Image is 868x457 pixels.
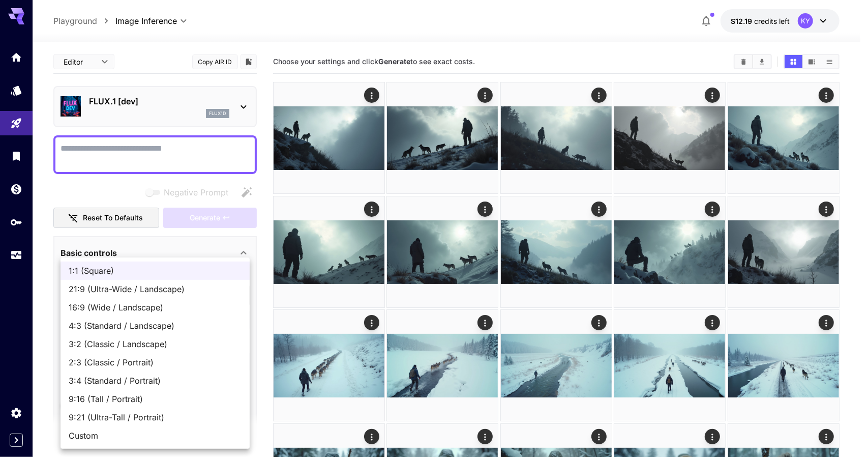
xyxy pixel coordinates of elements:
span: 4:3 (Standard / Landscape) [69,320,242,332]
span: Custom [69,430,242,442]
span: 1:1 (Square) [69,265,242,277]
span: 3:4 (Standard / Portrait) [69,375,242,387]
span: 3:2 (Classic / Landscape) [69,338,242,350]
span: 9:21 (Ultra-Tall / Portrait) [69,411,242,423]
span: 21:9 (Ultra-Wide / Landscape) [69,283,242,295]
span: 2:3 (Classic / Portrait) [69,356,242,368]
span: 16:9 (Wide / Landscape) [69,301,242,313]
span: 9:16 (Tall / Portrait) [69,393,242,405]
